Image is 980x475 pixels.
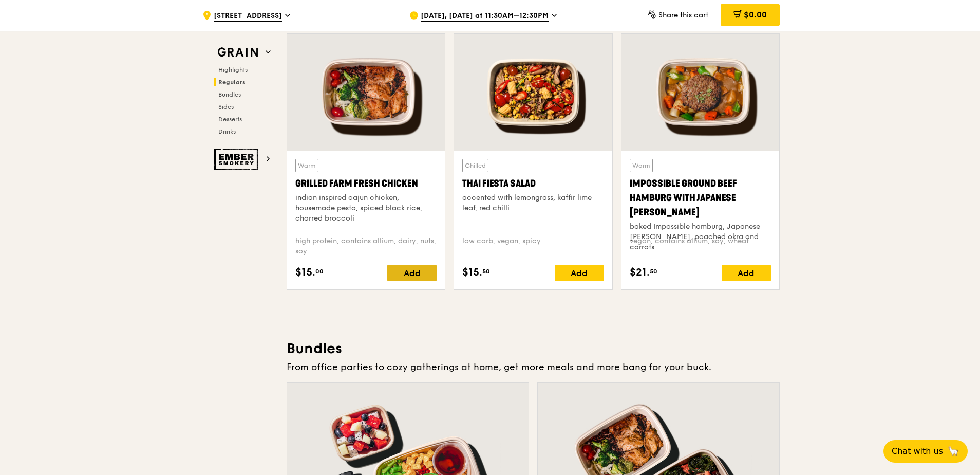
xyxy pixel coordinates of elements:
div: low carb, vegan, spicy [462,236,604,257]
div: accented with lemongrass, kaffir lime leaf, red chilli [462,193,604,213]
h3: Bundles [287,339,780,358]
div: vegan, contains allium, soy, wheat [630,236,771,257]
span: [STREET_ADDRESS] [214,11,282,22]
span: 🦙 [947,445,959,458]
span: Bundles [218,91,241,98]
div: indian inspired cajun chicken, housemade pesto, spiced black rice, charred broccoli [295,193,437,224]
span: Drinks [218,128,236,135]
img: Grain web logo [214,43,261,62]
span: $21. [630,265,650,280]
span: Sides [218,103,234,111]
div: Chilled [462,159,488,172]
div: Warm [630,159,653,172]
div: Warm [295,159,318,172]
div: Add [387,265,437,281]
span: Regulars [218,79,246,86]
div: Add [722,265,771,281]
span: 00 [315,267,324,276]
div: Impossible Ground Beef Hamburg with Japanese [PERSON_NAME] [630,176,771,220]
span: Chat with us [892,445,943,458]
button: Chat with us🦙 [883,440,968,463]
span: Share this cart [658,11,708,20]
span: [DATE], [DATE] at 11:30AM–12:30PM [421,11,549,22]
div: Grilled Farm Fresh Chicken [295,176,437,191]
img: Ember Smokery web logo [214,149,261,170]
div: From office parties to cozy gatherings at home, get more meals and more bang for your buck. [287,360,780,374]
span: $15. [462,265,482,280]
span: $15. [295,265,315,280]
span: Highlights [218,66,248,74]
div: baked Impossible hamburg, Japanese [PERSON_NAME], poached okra and carrots [630,222,771,252]
span: 50 [482,267,490,276]
div: high protein, contains allium, dairy, nuts, soy [295,236,437,257]
span: 50 [650,267,657,276]
div: Add [555,265,604,281]
div: Thai Fiesta Salad [462,176,604,191]
span: Desserts [218,116,242,123]
span: $0.00 [744,10,767,20]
